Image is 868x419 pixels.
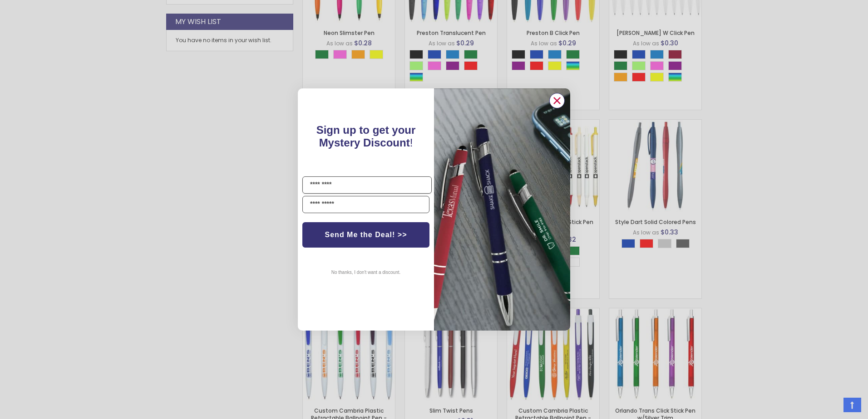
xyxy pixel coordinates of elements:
[327,261,405,284] button: No thanks, I don't want a discount.
[316,124,416,149] span: Sign up to get your Mystery Discount
[549,93,565,108] button: Close dialog
[316,124,416,149] span: !
[302,222,429,248] button: Send Me the Deal! >>
[434,88,570,330] img: pop-up-image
